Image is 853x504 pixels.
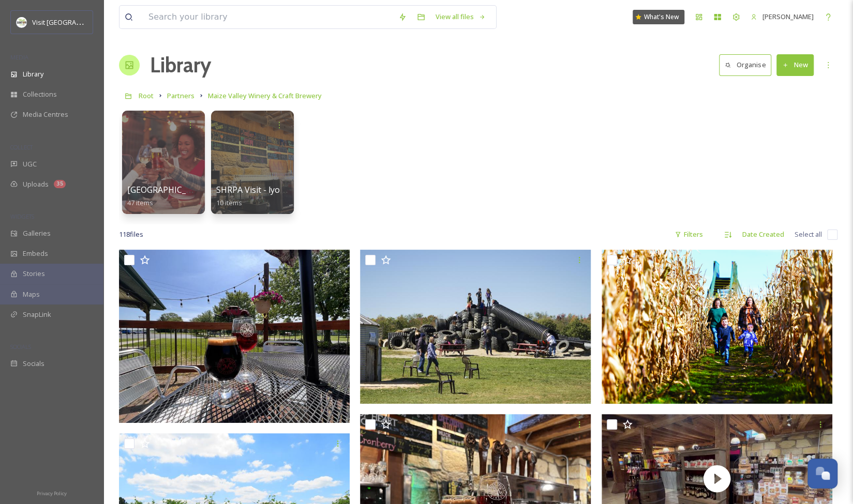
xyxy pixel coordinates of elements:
span: Root [139,91,154,100]
span: MEDIA [10,53,28,61]
span: Uploads [23,179,49,189]
div: 35 [54,180,66,188]
a: Maize Valley Winery & Craft Brewery [208,89,322,102]
a: View all files [430,7,491,27]
input: Search your library [143,6,393,28]
span: Maps [23,289,40,299]
button: New [776,54,814,75]
span: [GEOGRAPHIC_DATA] [127,184,211,195]
span: Partners [167,91,194,100]
a: [PERSON_NAME] [745,7,819,27]
span: 47 items [127,198,153,207]
span: SOCIALS [10,343,31,350]
img: Maize Valley_full res for print-11.jpg [602,250,832,404]
span: Collections [23,89,57,99]
span: Select all [795,230,822,239]
a: Partners [167,89,194,102]
span: SHRPA Visit - lyongabrayell [216,184,321,195]
span: Privacy Policy [37,490,67,497]
a: Privacy Policy [37,486,67,499]
span: 10 items [216,198,242,207]
span: Library [23,69,43,79]
span: Visit [GEOGRAPHIC_DATA] [32,17,112,27]
div: Filters [669,224,708,245]
span: Embeds [23,249,48,258]
button: Organise [719,54,771,75]
a: Root [139,89,154,102]
span: Socials [23,359,44,369]
span: WIDGETS [10,212,34,220]
span: COLLECT [10,143,33,151]
img: download.jpeg [17,17,27,27]
span: UGC [23,159,37,169]
button: Open Chat [807,459,837,488]
img: Copy of Maize Valley 07.jpg [360,250,591,404]
img: Maize Valley drinks in a glass on outside patio table with flowers and decor in background (7).jpg [119,250,350,423]
span: Maize Valley Winery & Craft Brewery [208,91,322,100]
a: Library [150,50,211,81]
div: Date Created [737,224,789,245]
a: [GEOGRAPHIC_DATA]47 items [127,185,211,207]
span: SnapLink [23,310,51,319]
a: SHRPA Visit - lyongabrayell10 items [216,185,321,207]
span: Stories [23,269,45,279]
a: What's New [633,10,684,24]
span: Galleries [23,228,51,238]
span: 118 file s [119,230,143,239]
span: Media Centres [23,110,68,119]
span: [PERSON_NAME] [762,12,814,21]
